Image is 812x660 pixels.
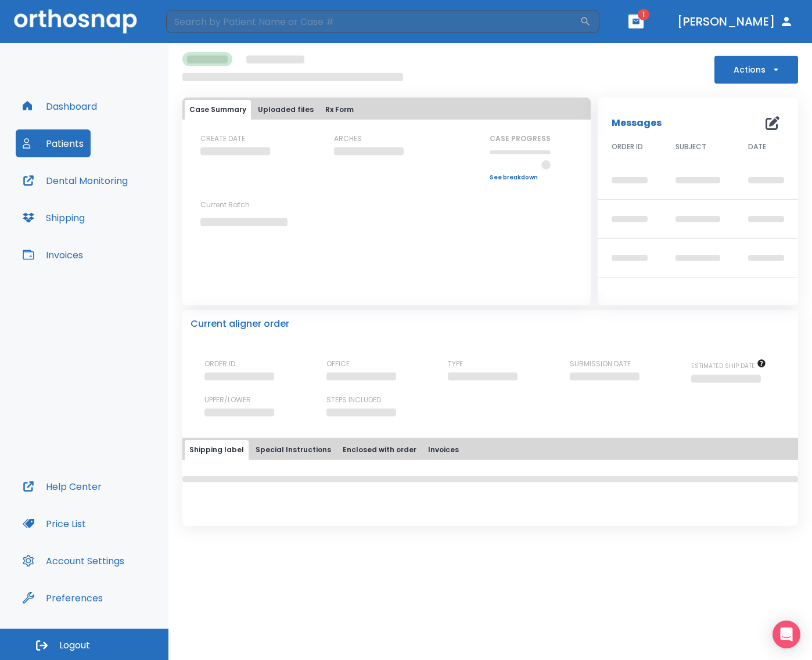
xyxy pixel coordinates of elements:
[321,100,358,120] button: Rx Form
[673,11,798,32] button: [PERSON_NAME]
[166,10,580,33] input: Search by Patient Name or Case #
[714,56,798,84] button: Actions
[490,174,551,181] a: See breakdown
[638,9,649,20] span: 1
[16,473,109,500] button: Help Center
[16,167,135,194] button: Dental Monitoring
[612,142,643,152] span: ORDER ID
[16,510,93,538] button: Price List
[16,92,104,120] button: Dashboard
[16,241,90,269] button: Invoices
[59,639,90,652] span: Logout
[251,440,336,460] button: Special Instructions
[423,440,464,460] button: Invoices
[612,116,662,130] p: Messages
[16,204,92,232] button: Shipping
[185,100,588,120] div: tabs
[200,200,305,210] p: Current Batch
[253,100,318,120] button: Uploaded files
[773,621,800,648] div: Open Intercom Messenger
[338,440,421,460] button: Enclosed with order
[334,134,362,144] p: ARCHES
[676,142,706,152] span: SUBJECT
[191,317,289,331] p: Current aligner order
[570,359,631,369] p: SUBMISSION DATE
[326,395,381,405] p: STEPS INCLUDED
[748,142,766,152] span: DATE
[691,362,766,370] span: The date will be available after approving treatment plan
[185,440,249,460] button: Shipping label
[490,134,551,144] p: CASE PROGRESS
[14,9,137,33] img: Orthosnap
[16,584,110,612] button: Preferences
[185,440,796,460] div: tabs
[185,100,251,120] button: Case Summary
[204,359,235,369] p: ORDER ID
[204,395,251,405] p: UPPER/LOWER
[326,359,350,369] p: OFFICE
[16,129,91,157] button: Patients
[448,359,463,369] p: TYPE
[200,134,245,144] p: CREATE DATE
[16,547,131,575] button: Account Settings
